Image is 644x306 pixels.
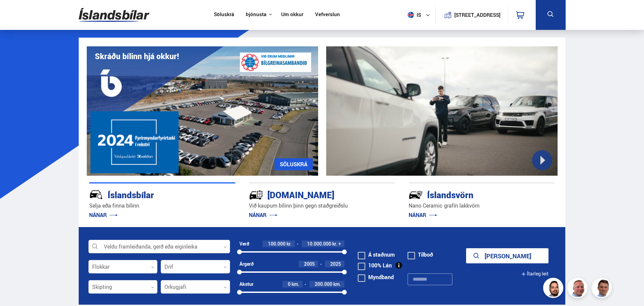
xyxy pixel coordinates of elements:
span: km. [292,281,299,287]
div: Verð [239,241,249,247]
span: kr. [332,241,337,247]
h1: Skráðu bílinn hjá okkur! [95,52,179,61]
img: JRvxyua_JYH6wB4c.svg [89,188,103,202]
img: -Svtn6bYgwAsiwNX.svg [409,188,423,202]
span: + [338,241,341,247]
span: 100.000 [268,241,286,247]
button: [STREET_ADDRESS] [457,12,498,18]
div: [DOMAIN_NAME] [249,188,371,200]
p: Við kaupum bílinn þinn gegn staðgreiðslu [249,202,395,210]
button: Ítarleg leit [521,266,548,281]
p: Selja eða finna bílinn [89,202,235,210]
div: Akstur [239,281,254,287]
span: 2005 [304,261,315,267]
a: NÁNAR [249,211,277,219]
div: Íslandsvörn [409,188,531,200]
a: NÁNAR [409,211,437,219]
span: 10.000.000 [307,241,331,247]
div: Íslandsbílar [89,188,212,200]
button: is [405,5,435,25]
label: Tilboð [408,252,433,257]
span: 0 [288,281,291,287]
a: [STREET_ADDRESS] [439,5,504,25]
span: 2025 [330,261,341,267]
span: 200.000 [315,281,332,287]
img: FbJEzSuNWCJXmdc-.webp [593,279,613,299]
span: kr. [287,241,292,247]
span: km. [333,281,341,287]
button: Þjónusta [246,11,266,18]
label: Á staðnum [358,252,395,257]
p: Nano Ceramic grafín lakkvörn [409,202,555,210]
label: 100% Lán [358,263,392,268]
label: Myndband [358,274,394,280]
img: G0Ugv5HjCgRt.svg [79,4,149,26]
a: NÁNAR [89,211,118,219]
a: Vefverslun [315,11,340,18]
a: Söluskrá [214,11,234,18]
img: svg+xml;base64,PHN2ZyB4bWxucz0iaHR0cDovL3d3dy53My5vcmcvMjAwMC9zdmciIHdpZHRoPSI1MTIiIGhlaWdodD0iNT... [408,12,414,18]
img: tr5P-W3DuiFaO7aO.svg [249,188,263,202]
a: SÖLUSKRÁ [274,158,313,170]
span: is [405,12,422,18]
img: nhp88E3Fdnt1Opn2.png [544,279,564,299]
img: siFngHWaQ9KaOqBr.png [568,279,589,299]
button: [PERSON_NAME] [466,248,548,263]
a: Um okkur [281,11,303,18]
img: eKx6w-_Home_640_.png [87,46,318,176]
div: Árgerð [239,261,254,267]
